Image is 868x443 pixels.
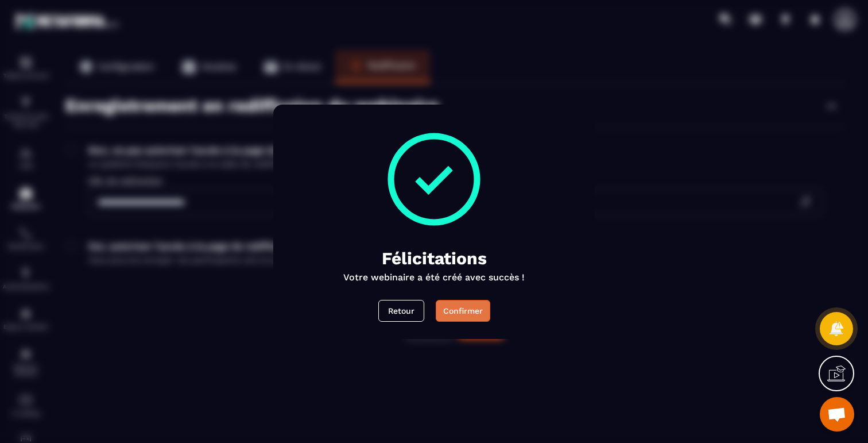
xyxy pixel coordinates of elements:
div: Ouvrir le chat [820,397,854,432]
div: Confirmer [443,305,483,317]
button: Retour [378,300,424,322]
p: Félicitations [382,248,487,268]
p: Votre webinaire a été créé avec succès ! [343,272,525,283]
button: Confirmer [436,300,490,322]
